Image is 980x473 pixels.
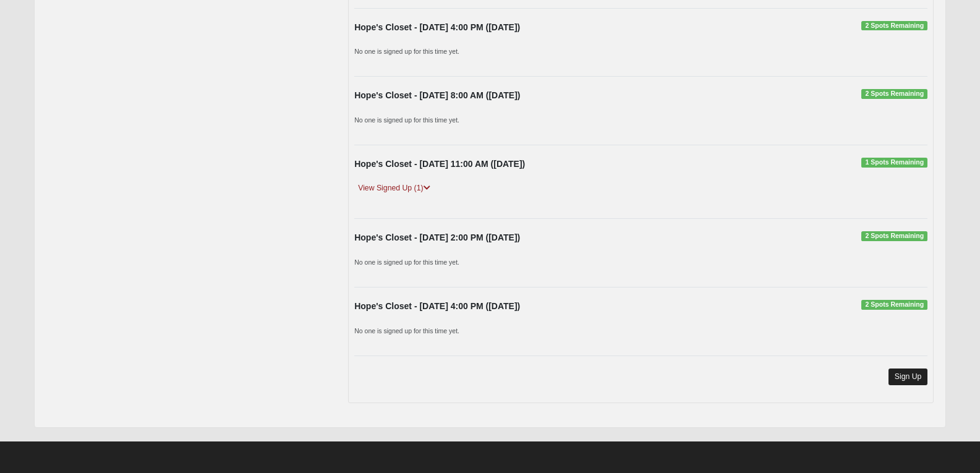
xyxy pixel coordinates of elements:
[861,231,927,241] span: 2 Spots Remaining
[354,182,433,195] a: View Signed Up (1)
[861,158,927,168] span: 1 Spots Remaining
[861,300,927,310] span: 2 Spots Remaining
[354,48,459,55] small: No one is signed up for this time yet.
[354,22,520,32] strong: Hope's Closet - [DATE] 4:00 PM ([DATE])
[354,90,520,100] strong: Hope's Closet - [DATE] 8:00 AM ([DATE])
[861,89,927,99] span: 2 Spots Remaining
[861,21,927,31] span: 2 Spots Remaining
[354,159,525,169] strong: Hope's Closet - [DATE] 11:00 AM ([DATE])
[888,369,928,385] a: Sign Up
[354,232,520,242] strong: Hope's Closet - [DATE] 2:00 PM ([DATE])
[354,116,459,124] small: No one is signed up for this time yet.
[354,327,459,335] small: No one is signed up for this time yet.
[354,258,459,266] small: No one is signed up for this time yet.
[354,301,520,311] strong: Hope's Closet - [DATE] 4:00 PM ([DATE])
